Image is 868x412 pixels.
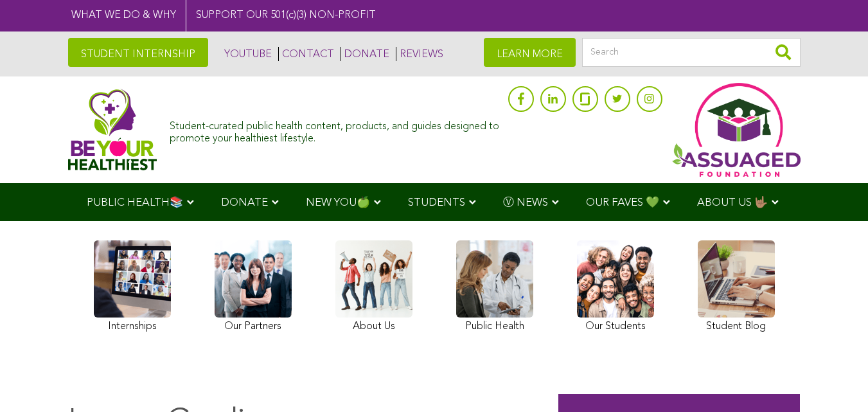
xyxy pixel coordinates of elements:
[68,89,157,170] img: Assuaged
[306,197,370,208] span: NEW YOU🍏
[408,197,465,208] span: STUDENTS
[582,38,801,67] input: Search
[672,83,801,177] img: Assuaged App
[503,197,548,208] span: Ⓥ NEWS
[170,114,501,145] div: Student-curated public health content, products, and guides designed to promote your healthiest l...
[68,38,208,67] a: STUDENT INTERNSHIP
[396,47,443,61] a: REVIEWS
[586,197,659,208] span: OUR FAVES 💚
[804,350,868,412] iframe: Chat Widget
[221,197,268,208] span: DONATE
[68,183,801,221] div: Navigation Menu
[278,47,334,61] a: CONTACT
[484,38,576,67] a: LEARN MORE
[221,47,272,61] a: YOUTUBE
[697,197,768,208] span: ABOUT US 🤟🏽
[87,197,183,208] span: PUBLIC HEALTH📚
[580,93,589,105] img: glassdoor
[341,47,389,61] a: DONATE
